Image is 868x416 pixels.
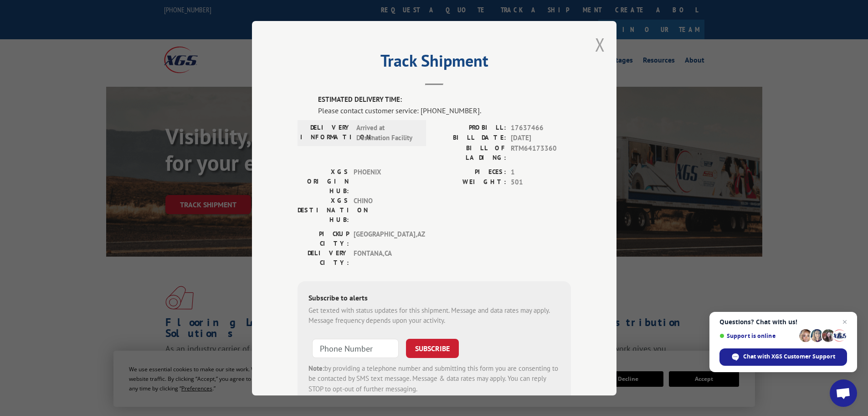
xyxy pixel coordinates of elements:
span: Close chat [839,316,850,327]
label: BILL DATE: [434,133,506,143]
span: Arrived at Destination Facility [356,122,418,143]
span: [DATE] [511,133,571,143]
label: WEIGHT: [434,177,506,188]
span: RTM64173360 [511,143,571,162]
button: SUBSCRIBE [406,338,459,358]
button: Close modal [595,32,605,57]
div: Chat with XGS Customer Support [719,348,847,366]
span: Chat with XGS Customer Support [743,353,835,361]
div: Open chat [830,379,857,407]
span: CHINO [354,195,415,224]
label: PROBILL: [434,122,506,133]
label: PIECES: [434,167,506,177]
span: FONTANA , CA [354,248,415,267]
label: PICKUP CITY: [298,229,349,248]
span: 1 [511,167,571,177]
label: ESTIMATED DELIVERY TIME: [318,95,571,105]
label: XGS ORIGIN HUB: [298,167,349,195]
label: BILL OF LADING: [434,143,506,162]
span: 501 [511,177,571,188]
label: DELIVERY INFORMATION: [300,122,352,143]
strong: Note: [308,363,324,372]
span: [GEOGRAPHIC_DATA] , AZ [354,229,415,248]
input: Phone Number [312,338,399,358]
div: Get texted with status updates for this shipment. Message and data rates may apply. Message frequ... [308,305,560,326]
span: 17637466 [511,122,571,133]
span: Support is online [719,332,796,339]
span: PHOENIX [354,167,415,195]
label: XGS DESTINATION HUB: [298,195,349,224]
label: DELIVERY CITY: [298,248,349,267]
div: Please contact customer service: [PHONE_NUMBER]. [318,105,571,116]
div: Subscribe to alerts [308,292,560,305]
div: by providing a telephone number and submitting this form you are consenting to be contacted by SM... [308,363,560,394]
span: Questions? Chat with us! [719,318,847,326]
h2: Track Shipment [298,54,571,72]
